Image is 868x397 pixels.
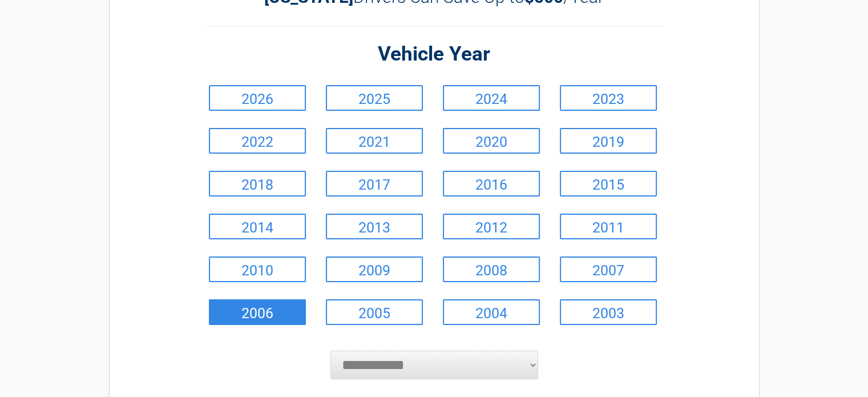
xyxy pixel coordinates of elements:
a: 2016 [443,171,540,197]
a: 2013 [326,214,423,239]
a: 2026 [209,85,306,111]
a: 2009 [326,256,423,282]
a: 2020 [443,128,540,154]
a: 2018 [209,171,306,197]
a: 2015 [560,171,657,197]
a: 2014 [209,214,306,239]
a: 2017 [326,171,423,197]
h2: Vehicle Year [206,41,663,68]
a: 2008 [443,256,540,282]
a: 2019 [560,128,657,154]
a: 2021 [326,128,423,154]
a: 2011 [560,214,657,239]
a: 2012 [443,214,540,239]
a: 2022 [209,128,306,154]
a: 2025 [326,85,423,111]
a: 2003 [560,299,657,325]
a: 2010 [209,256,306,282]
a: 2004 [443,299,540,325]
a: 2024 [443,85,540,111]
a: 2005 [326,299,423,325]
a: 2007 [560,256,657,282]
a: 2023 [560,85,657,111]
a: 2006 [209,299,306,325]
